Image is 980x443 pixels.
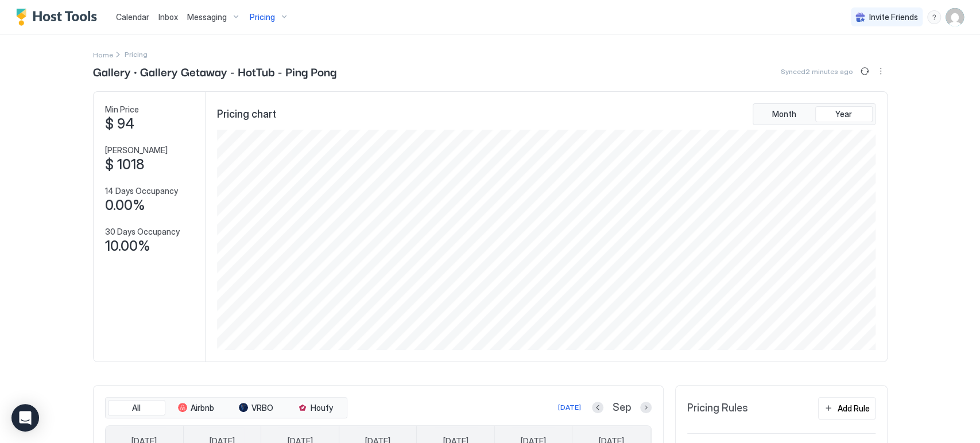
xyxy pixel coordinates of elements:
[158,12,178,22] span: Inbox
[869,12,918,22] span: Invite Friends
[105,104,139,115] span: Min Price
[558,402,581,413] div: [DATE]
[613,401,631,414] span: Sep
[838,402,870,414] div: Add Rule
[105,156,144,173] span: $ 1018
[16,9,102,26] a: Host Tools Logo
[11,404,39,432] div: Open Intercom Messenger
[858,64,871,78] button: Sync prices
[251,403,273,413] span: VRBO
[105,115,134,133] span: $ 94
[116,12,149,22] span: Calendar
[227,400,285,416] button: VRBO
[116,11,149,23] a: Calendar
[187,12,227,22] span: Messaging
[687,402,748,415] span: Pricing Rules
[250,12,275,22] span: Pricing
[108,400,165,416] button: All
[556,401,583,414] button: [DATE]
[168,400,225,416] button: Airbnb
[93,50,113,59] span: Home
[592,402,603,413] button: Previous month
[946,8,964,26] div: User profile
[287,400,344,416] button: Houfy
[158,11,178,23] a: Inbox
[874,64,888,78] button: More options
[835,109,852,119] span: Year
[756,106,813,122] button: Month
[93,63,336,80] span: Gallery · Gallery Getaway - HotTub - Ping Pong
[815,106,873,122] button: Year
[93,48,113,60] div: Breadcrumb
[640,402,652,413] button: Next month
[874,64,888,78] div: menu
[125,50,148,59] span: Breadcrumb
[93,48,113,60] a: Home
[105,197,145,214] span: 0.00%
[927,10,941,24] div: menu
[191,403,214,413] span: Airbnb
[105,227,180,237] span: 30 Days Occupancy
[105,186,178,196] span: 14 Days Occupancy
[132,403,141,413] span: All
[105,238,150,255] span: 10.00%
[781,67,853,76] span: Synced 2 minutes ago
[311,403,333,413] span: Houfy
[217,108,276,121] span: Pricing chart
[772,109,796,119] span: Month
[105,397,347,419] div: tab-group
[818,397,876,419] button: Add Rule
[105,145,168,156] span: [PERSON_NAME]
[753,103,876,125] div: tab-group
